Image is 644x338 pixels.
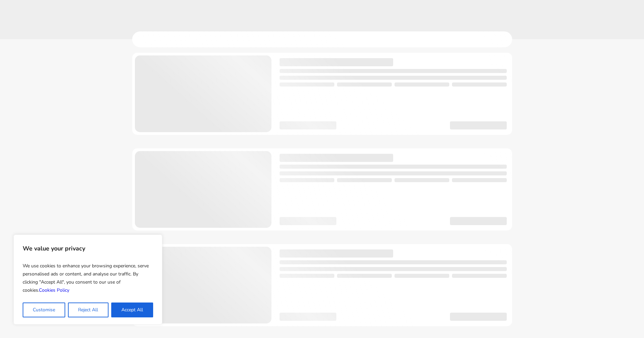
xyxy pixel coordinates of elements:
[111,303,153,317] button: Accept All
[23,259,153,297] p: We use cookies to enhance your browsing experience, serve personalised ads or content, and analys...
[23,303,65,317] button: Customise
[23,242,153,255] p: We value your privacy
[39,287,69,293] a: Cookies Policy
[14,235,162,324] div: We value your privacy
[68,303,108,317] button: Reject All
